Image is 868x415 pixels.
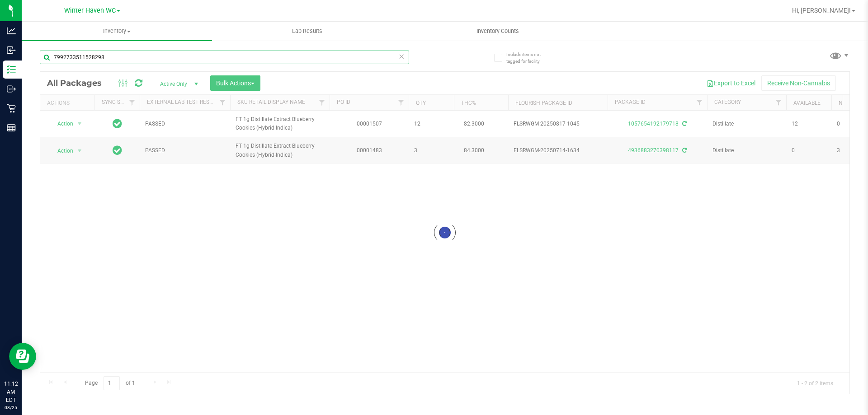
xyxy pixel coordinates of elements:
inline-svg: Inventory [7,65,16,74]
inline-svg: Inbound [7,46,16,55]
inline-svg: Outbound [7,84,16,93]
p: 08/25 [4,404,18,411]
span: Clear [398,51,405,62]
p: 11:12 AM EDT [4,380,18,404]
span: Inventory Counts [464,27,531,35]
iframe: Resource center [9,343,36,370]
span: Lab Results [280,27,335,35]
a: Inventory [22,22,212,41]
span: Inventory [22,27,212,35]
a: Inventory Counts [402,22,593,41]
span: Hi, [PERSON_NAME]! [792,7,851,14]
inline-svg: Analytics [7,26,16,35]
inline-svg: Reports [7,123,16,132]
a: Lab Results [212,22,402,41]
input: Search Package ID, Item Name, SKU, Lot or Part Number... [40,51,409,64]
span: Winter Haven WC [64,7,116,14]
inline-svg: Retail [7,104,16,113]
span: Include items not tagged for facility [506,51,552,65]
